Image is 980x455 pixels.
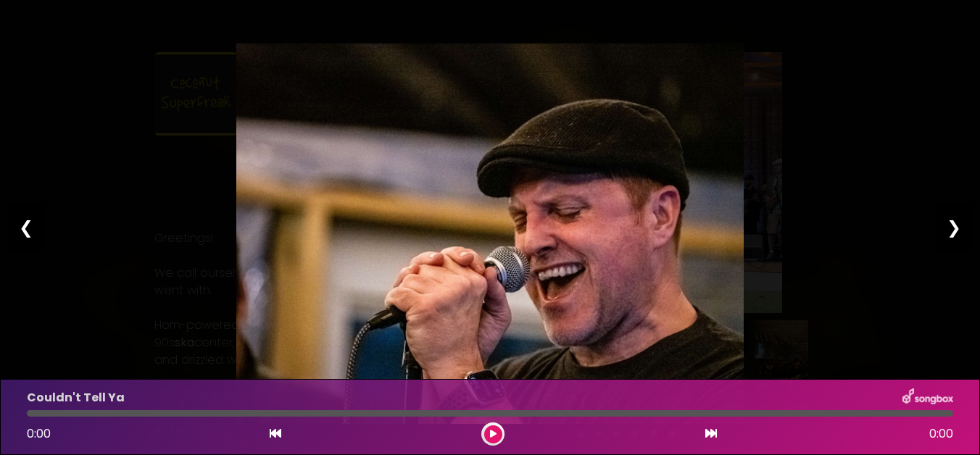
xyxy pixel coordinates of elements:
[27,425,51,442] span: 0:00
[236,43,744,424] img: kBtHemTSE2FzRFeuOhZa
[929,425,953,443] span: 0:00
[7,203,45,252] div: ❮
[935,203,973,252] div: ❯
[27,389,125,406] p: Couldn't Tell Ya
[902,388,953,407] img: songbox-logo-white.png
